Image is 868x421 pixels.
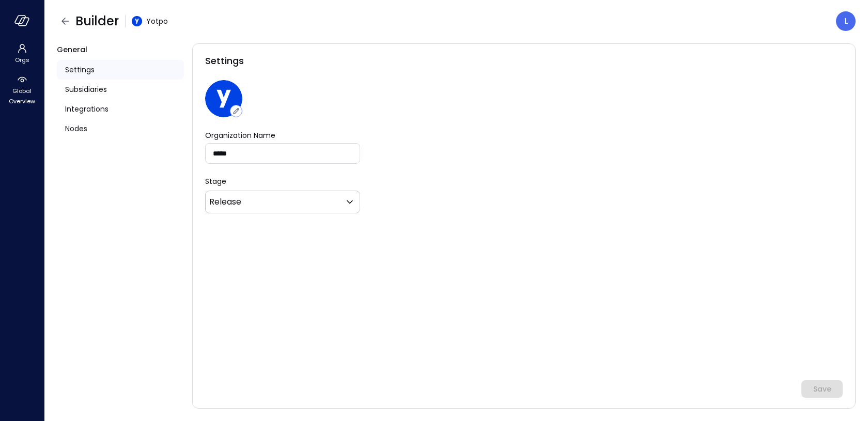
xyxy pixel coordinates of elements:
[209,196,241,208] p: Release
[205,80,242,117] img: rosehlgmm5jjurozkspi
[57,44,87,55] span: General
[2,72,42,107] div: Global Overview
[844,15,848,27] p: L
[146,15,168,27] span: Yotpo
[65,64,95,75] span: Settings
[132,16,142,26] img: rosehlgmm5jjurozkspi
[65,103,109,115] span: Integrations
[2,41,42,66] div: Orgs
[6,86,38,106] span: Global Overview
[836,11,856,31] div: Lee
[205,130,360,141] label: Organization Name
[57,119,184,138] a: Nodes
[57,99,184,119] a: Integrations
[65,84,107,95] span: Subsidiaries
[15,55,29,65] span: Orgs
[205,176,843,186] p: Stage
[57,80,184,99] a: Subsidiaries
[65,123,87,134] span: Nodes
[75,13,119,29] span: Builder
[205,54,244,68] span: Settings
[57,60,184,80] a: Settings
